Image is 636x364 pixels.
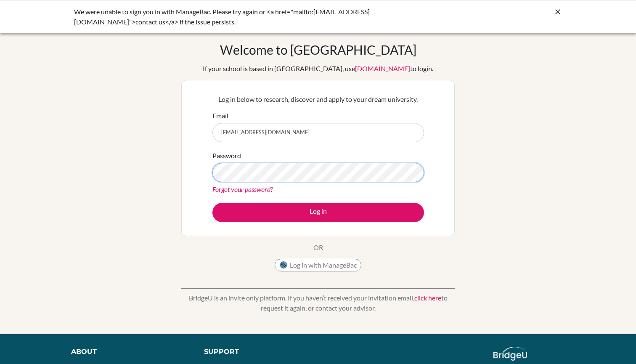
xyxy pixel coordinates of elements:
a: click here [414,294,441,302]
p: Log in below to research, discover and apply to your dream university. [212,94,424,104]
p: OR [313,242,323,252]
button: Log in [212,203,424,222]
div: We were unable to sign you in with ManageBac. Please try again or <a href="mailto:[EMAIL_ADDRESS]... [74,7,436,27]
a: [DOMAIN_NAME] [355,64,410,72]
div: Support [204,347,309,357]
button: Log in with ManageBac [275,259,361,271]
img: logo_white@2x-f4f0deed5e89b7ecb1c2cc34c3e3d731f90f0f143d5ea2071677605dd97b5244.png [493,347,527,361]
p: BridgeU is an invite only platform. If you haven’t received your invitation email, to request it ... [181,293,455,313]
div: If your school is based in [GEOGRAPHIC_DATA], use to login. [203,64,433,74]
div: About [71,347,185,357]
a: Forgot your password? [212,185,273,193]
label: Password [212,151,241,161]
h1: Welcome to [GEOGRAPHIC_DATA] [220,42,416,57]
label: Email [212,111,228,121]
